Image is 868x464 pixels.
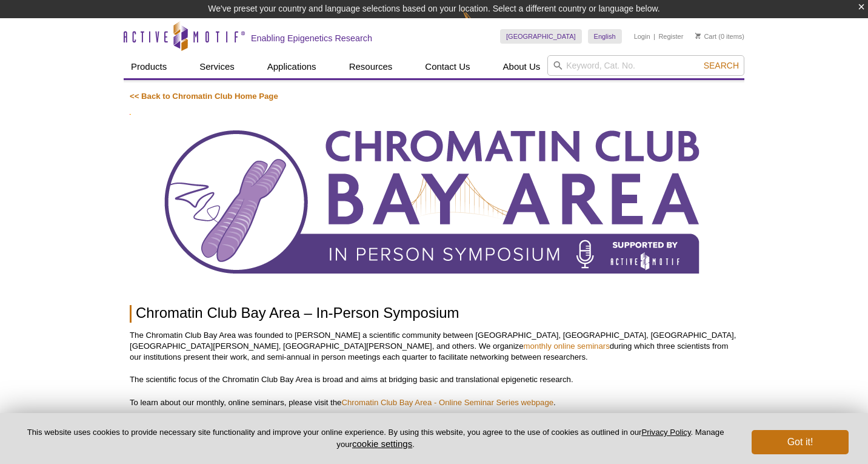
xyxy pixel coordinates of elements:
p: To learn about our monthly, online seminars, please visit the . [130,397,738,408]
p: The scientific focus of the Chromatin Club Bay Area is broad and aims at bridging basic and trans... [130,374,738,385]
a: Privacy Policy [641,428,690,437]
li: | [653,29,655,44]
a: Chromatin Club Bay Area - Online Seminar Series webpage [341,398,553,407]
a: monthly online seminars [524,341,610,351]
a: About Us [496,55,548,78]
img: Change Here [462,9,495,38]
a: Services [192,55,242,78]
input: Keyword, Cat. No. [547,55,744,76]
a: Register [658,32,683,41]
span: Search [704,61,739,70]
p: The Chromatin Club Bay Area was founded to [PERSON_NAME] a scientific community between [GEOGRAPH... [130,330,738,363]
a: Resources [342,55,400,78]
p: This website uses cookies to provide necessary site functionality and improve your online experie... [19,427,732,450]
h1: Chromatin Club Bay Area – In-Person Symposium [130,305,738,323]
a: Login [634,32,650,41]
h2: Enabling Epigenetics Research [251,33,372,44]
a: Products [124,55,174,78]
a: Contact Us [418,55,477,78]
img: Your Cart [695,33,701,39]
img: Chromatin Club Bay Area In Person [130,114,738,290]
a: Cart [695,32,716,41]
button: Got it! [752,430,849,454]
a: English [588,29,622,44]
a: [GEOGRAPHIC_DATA] [500,29,582,44]
a: Applications [260,55,324,78]
a: << Back to Chromatin Club Home Page [130,92,278,101]
li: (0 items) [695,29,744,44]
button: Search [700,60,743,71]
button: cookie settings [352,439,412,449]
